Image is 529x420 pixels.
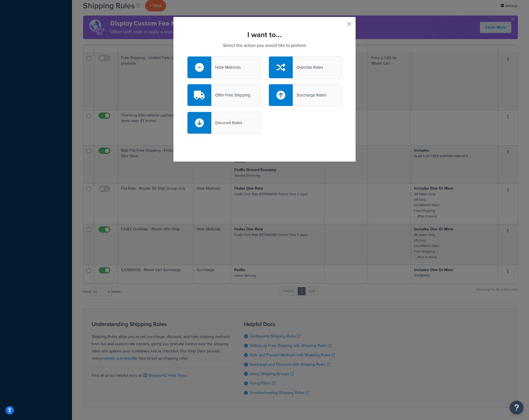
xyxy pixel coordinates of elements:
[211,91,250,99] div: Offer Free Shipping
[247,29,282,40] strong: I want to...
[211,119,242,127] div: Discount Rates
[187,42,342,49] p: Select the action you would like to perform
[293,63,323,71] div: Override Rates
[293,91,326,99] div: Surcharge Rates
[211,63,241,71] div: Hide Methods
[510,401,523,414] button: Open Resource Center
